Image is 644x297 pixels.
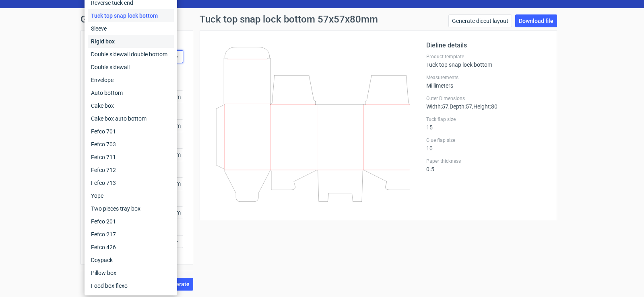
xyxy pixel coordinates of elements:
label: Glue flap size [426,137,547,143]
label: Paper thickness [426,158,547,164]
h1: Tuck top snap lock bottom 57x57x80mm [200,14,378,24]
div: Fefco 201 [88,215,174,228]
div: Fefco 711 [88,151,174,164]
div: Auto bottom [88,86,174,99]
div: Cake box auto bottom [88,112,174,125]
div: Fefco 217 [88,228,174,241]
div: Tuck top snap lock bottom [426,53,547,68]
div: Two pieces tray box [88,202,174,215]
div: Double sidewall [88,61,174,74]
div: Rigid box [88,35,174,48]
a: Download file [515,14,557,27]
div: Fefco 712 [88,164,174,176]
div: Double sidewall double bottom [88,48,174,61]
span: , Depth : 57 [448,103,472,110]
div: 10 [426,137,547,152]
div: Fefco 426 [88,241,174,254]
span: Width : 57 [426,103,448,110]
div: Food box flexo [88,279,174,292]
div: Fefco 703 [88,138,174,151]
div: Doypack [88,254,174,266]
div: Sleeve [88,22,174,35]
span: , Height : 80 [472,103,497,110]
div: 0.5 [426,158,547,172]
div: Tuck top snap lock bottom [88,9,174,22]
div: Envelope [88,74,174,86]
h1: Generate new dieline [80,14,563,24]
div: Millimeters [426,74,547,89]
a: Generate diecut layout [448,14,512,27]
div: 15 [426,116,547,131]
div: Fefco 713 [88,176,174,189]
label: Product template [426,53,547,60]
div: Fefco 701 [88,125,174,138]
div: Cake box [88,99,174,112]
label: Outer Dimensions [426,95,547,102]
span: Generate [165,281,190,287]
div: Yope [88,189,174,202]
h2: Dieline details [426,41,547,50]
button: Generate [162,278,193,291]
label: Measurements [426,74,547,81]
div: Pillow box [88,266,174,279]
label: Tuck flap size [426,116,547,123]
